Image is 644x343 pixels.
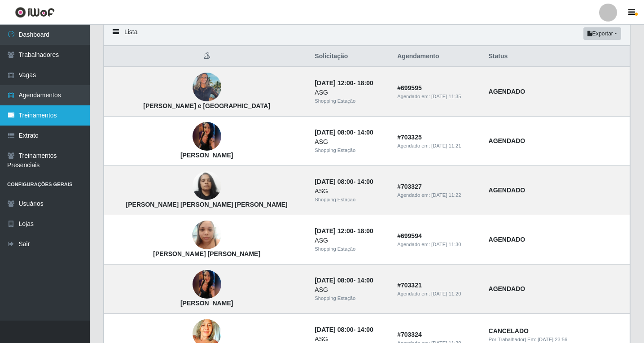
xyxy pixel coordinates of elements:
div: Agendado em: [397,191,478,199]
strong: CANCELADO [489,327,529,334]
div: ASG [315,187,386,196]
strong: # 703327 [397,183,422,190]
strong: [PERSON_NAME] e [GEOGRAPHIC_DATA] [143,102,270,109]
div: Agendado em: [397,290,478,298]
div: Shopping Estação [315,245,386,253]
strong: - [315,277,373,284]
button: Exportar [583,27,621,40]
img: Maria José da Costa Barela [193,216,221,254]
div: ASG [315,236,386,245]
time: 18:00 [357,79,373,87]
th: Agendamento [392,46,483,67]
strong: [PERSON_NAME] [180,300,233,307]
strong: - [315,129,373,136]
time: [DATE] 08:00 [315,277,353,284]
div: Agendado em: [397,93,478,100]
strong: - [315,79,373,87]
time: [DATE] 11:30 [431,242,461,247]
img: ELIANE VARELA DA COSTA [193,104,221,168]
strong: AGENDADO [489,236,526,243]
div: Shopping Estação [315,147,386,154]
strong: AGENDADO [489,88,526,95]
time: 18:00 [357,227,373,234]
time: [DATE] 08:00 [315,326,353,333]
span: Por: Trabalhador [489,337,525,342]
time: 14:00 [357,129,373,136]
time: 14:00 [357,178,373,185]
strong: # 703324 [397,331,422,338]
th: Status [483,46,630,67]
time: [DATE] 08:00 [315,129,353,136]
img: kercia Sousa e Lima [193,68,221,106]
time: [DATE] 11:22 [431,192,461,198]
th: Solicitação [309,46,392,67]
time: [DATE] 11:35 [431,94,461,99]
strong: [PERSON_NAME] [180,152,233,159]
strong: AGENDADO [489,137,526,144]
div: Lista [104,22,630,46]
strong: - [315,227,373,234]
div: ASG [315,285,386,295]
div: Agendado em: [397,142,478,150]
time: [DATE] 08:00 [315,178,353,185]
strong: AGENDADO [489,187,526,194]
strong: AGENDADO [489,285,526,292]
strong: # 703325 [397,134,422,141]
div: Shopping Estação [315,97,386,105]
strong: [PERSON_NAME] [PERSON_NAME] [PERSON_NAME] [126,201,288,208]
time: [DATE] 12:00 [315,227,353,234]
time: [DATE] 23:56 [538,337,567,342]
strong: [PERSON_NAME] [PERSON_NAME] [153,250,260,257]
time: [DATE] 12:00 [315,79,353,87]
time: 14:00 [357,277,373,284]
strong: - [315,326,373,333]
time: [DATE] 11:21 [431,143,461,148]
time: [DATE] 11:20 [431,291,461,296]
div: ASG [315,137,386,147]
img: CoreUI Logo [15,7,55,18]
img: Geovania Pereira Dantas Batista [193,166,221,205]
strong: # 703321 [397,282,422,289]
div: ASG [315,88,386,97]
div: Agendado em: [397,241,478,248]
strong: # 699594 [397,232,422,239]
div: Shopping Estação [315,295,386,302]
strong: - [315,178,373,185]
strong: # 699595 [397,84,422,91]
time: 14:00 [357,326,373,333]
img: ELIANE VARELA DA COSTA [193,252,221,316]
div: Shopping Estação [315,196,386,204]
